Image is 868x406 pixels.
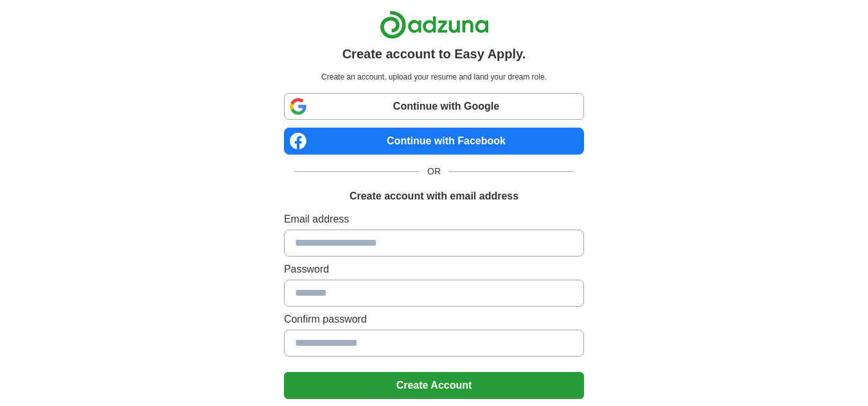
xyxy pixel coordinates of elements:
h1: Create account with email address [350,189,518,204]
h1: Create account to Easy Apply. [342,44,526,63]
label: Email address [284,212,584,227]
img: Adzuna logo [380,10,489,39]
button: Create Account [284,372,584,399]
a: Continue with Google [284,93,584,120]
label: Confirm password [284,312,584,327]
a: Continue with Facebook [284,128,584,155]
p: Create an account, upload your resume and land your dream role. [287,71,581,83]
span: OR [420,165,448,178]
label: Password [284,262,584,277]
